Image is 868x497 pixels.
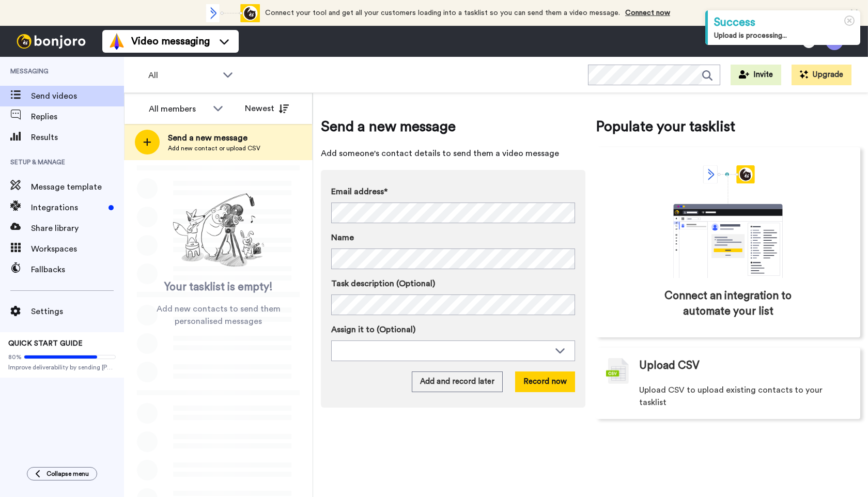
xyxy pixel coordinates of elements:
[639,384,850,409] span: Upload CSV to upload existing contacts to your tasklist
[31,305,124,318] span: Settings
[12,34,90,49] img: bj-logo-header-white.svg
[168,132,260,144] span: Send a new message
[8,340,83,347] span: QUICK START GUIDE
[164,279,273,295] span: Your tasklist is empty!
[131,34,210,49] span: Video messaging
[714,14,854,30] div: Success
[321,116,585,137] span: Send a new message
[27,467,97,480] button: Collapse menu
[31,243,124,255] span: Workspaces
[149,103,208,115] div: All members
[31,90,124,102] span: Send videos
[203,4,260,22] div: animation
[714,30,854,41] div: Upload is processing...
[731,65,781,85] button: Invite
[596,116,860,137] span: Populate your tasklist
[31,222,124,235] span: Share library
[31,111,124,123] span: Replies
[331,277,575,290] label: Task description (Optional)
[8,363,116,371] span: Improve deliverability by sending [PERSON_NAME]’s from your own email
[237,98,297,119] button: Newest
[639,358,700,374] span: Upload CSV
[625,9,670,17] a: Connect now
[265,9,620,17] span: Connect your tool and get all your customers loading into a tasklist so you can send them a video...
[321,147,585,160] span: Add someone's contact details to send them a video message
[331,185,575,198] label: Email address*
[515,371,575,392] button: Record now
[47,470,89,478] span: Collapse menu
[31,131,124,144] span: Results
[139,303,297,328] span: Add new contacts to send them personalised messages
[331,323,575,336] label: Assign it to (Optional)
[331,231,354,244] span: Name
[412,371,503,392] button: Add and record later
[606,358,629,384] img: csv-grey.png
[148,69,218,82] span: All
[167,189,270,272] img: ready-set-action.png
[792,65,851,85] button: Upgrade
[168,144,260,152] span: Add new contact or upload CSV
[109,33,125,50] img: vm-color.svg
[31,201,104,214] span: Integrations
[31,263,124,276] span: Fallbacks
[650,165,805,278] div: animation
[31,181,124,193] span: Message template
[8,353,22,361] span: 80%
[640,288,816,319] span: Connect an integration to automate your list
